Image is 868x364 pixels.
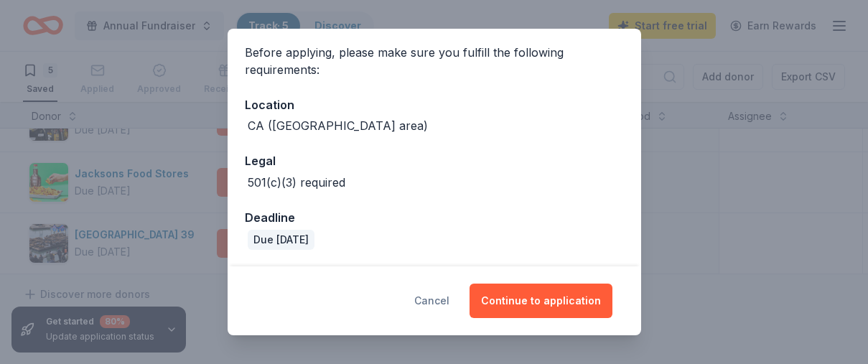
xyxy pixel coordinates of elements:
div: Location [245,95,624,114]
div: Before applying, please make sure you fulfill the following requirements: [245,44,624,78]
div: Deadline [245,208,624,227]
div: Legal [245,151,624,170]
div: Due [DATE] [248,230,314,250]
button: Cancel [414,284,449,318]
button: Continue to application [470,284,612,318]
div: 501(c)(3) required [248,174,345,191]
div: CA ([GEOGRAPHIC_DATA] area) [248,117,428,134]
